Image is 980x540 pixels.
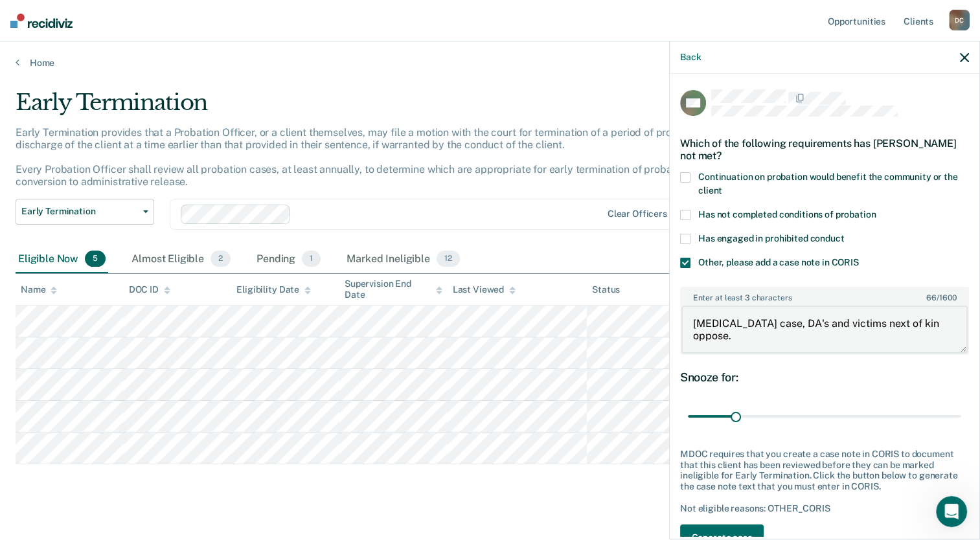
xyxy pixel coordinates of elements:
iframe: Intercom live chat [936,496,967,527]
div: Early Termination [16,89,751,126]
div: Marked Ineligible [344,245,462,274]
div: D C [949,10,970,30]
div: MDOC requires that you create a case note in CORIS to document that this client has been reviewed... [680,449,969,492]
span: / 1600 [926,293,956,302]
div: Eligibility Date [236,284,311,295]
span: Has engaged in prohibited conduct [698,233,844,243]
span: 1 [302,251,321,267]
div: Almost Eligible [129,245,233,274]
img: Recidiviz [10,14,73,28]
span: 66 [926,293,937,302]
div: Not eligible reasons: OTHER_CORIS [680,503,969,514]
span: 12 [437,251,460,267]
div: Eligible Now [16,245,108,274]
span: Early Termination [21,206,138,217]
div: Which of the following requirements has [PERSON_NAME] not met? [680,127,969,172]
p: Early Termination provides that a Probation Officer, or a client themselves, may file a motion wi... [16,126,722,188]
span: 2 [211,251,231,267]
span: Other, please add a case note in CORIS [698,257,859,267]
div: Name [21,284,57,295]
button: Back [680,52,701,63]
div: Supervision End Date [345,278,442,300]
textarea: [MEDICAL_DATA] case, DA's and victims next of kin oppose. [681,306,968,354]
a: Home [16,57,964,69]
span: Has not completed conditions of probation [698,209,876,219]
div: DOC ID [129,284,170,295]
span: Continuation on probation would benefit the community or the client [698,172,958,196]
div: Last Viewed [453,284,516,295]
div: Snooze for: [680,370,969,385]
span: 5 [85,251,106,267]
label: Enter at least 3 characters [681,288,968,302]
div: Pending [254,245,323,274]
div: Status [592,284,620,295]
div: Clear officers [608,208,667,219]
